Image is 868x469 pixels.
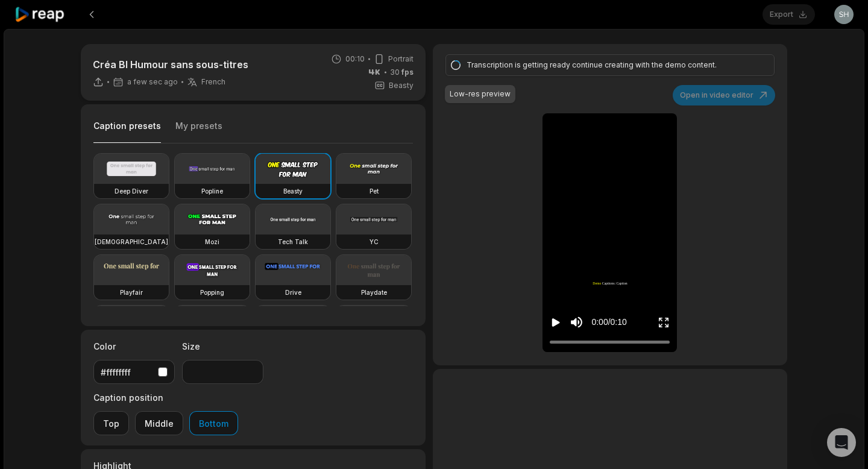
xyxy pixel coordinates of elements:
[569,315,584,330] button: Mute sound
[115,186,148,196] h3: Deep Diver
[285,288,301,297] h3: Drive
[550,311,562,333] button: Play video
[201,77,225,87] span: French
[93,57,248,72] p: Créa BI Humour sans sous-titres
[361,288,387,297] h3: Playdate
[827,428,856,457] div: Open Intercom Messenger
[93,340,175,353] label: Color
[388,54,414,65] span: Portrait
[658,311,670,333] button: Enter Fullscreen
[93,411,129,435] button: Top
[49,70,58,80] img: tab_domain_overview_orange.svg
[200,288,224,297] h3: Popping
[135,411,183,435] button: Middle
[616,281,627,286] span: Caption
[389,80,414,91] span: Beasty
[137,70,146,80] img: tab_keywords_by_traffic_grey.svg
[175,120,222,143] button: My presets
[93,120,161,143] button: Caption presets
[62,71,93,79] div: Domaine
[370,186,379,196] h3: Pet
[591,316,626,329] div: 0:00 / 0:10
[182,340,263,353] label: Size
[19,31,29,41] img: website_grey.svg
[283,186,303,196] h3: Beasty
[95,237,168,247] h3: [DEMOGRAPHIC_DATA]
[93,391,238,404] label: Caption position
[120,288,143,297] h3: Playfair
[205,237,219,247] h3: Mozi
[401,68,414,77] span: fps
[370,237,379,247] h3: YC
[345,54,365,65] span: 00:10
[390,67,414,78] span: 30
[450,89,511,99] div: Low-res preview
[19,19,29,29] img: logo_orange.svg
[127,77,178,87] span: a few sec ago
[278,237,308,247] h3: Tech Talk
[34,19,59,29] div: v 4.0.25
[189,411,238,435] button: Bottom
[101,366,153,379] div: #ffffffff
[93,360,175,384] button: #ffffffff
[201,186,223,196] h3: Popline
[31,31,136,41] div: Domaine: [DOMAIN_NAME]
[602,281,615,286] span: Captions:
[150,71,184,79] div: Mots-clés
[593,281,601,286] span: Demo
[467,60,750,71] div: Transcription is getting ready continue creating with the demo content.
